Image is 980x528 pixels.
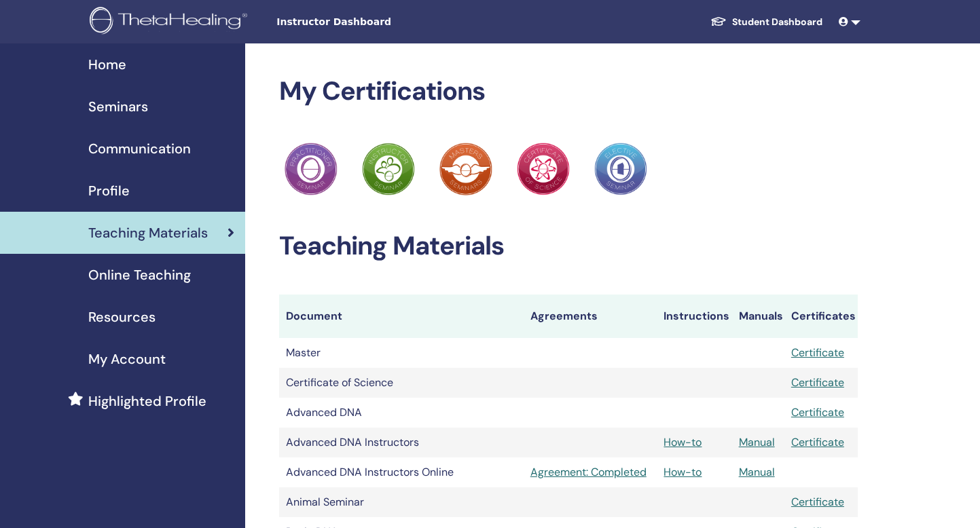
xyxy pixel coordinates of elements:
[88,223,208,243] span: Teaching Materials
[88,96,148,117] span: Seminars
[791,435,844,449] a: Certificate
[791,345,844,360] a: Certificate
[88,307,156,327] span: Resources
[88,54,126,75] span: Home
[279,338,524,368] td: Master
[530,464,651,480] a: Agreement: Completed
[732,295,784,338] th: Manuals
[276,15,480,29] span: Instructor Dashboard
[279,398,524,428] td: Advanced DNA
[700,10,833,35] a: Student Dashboard
[362,143,415,195] img: Practitioner
[279,368,524,398] td: Certificate of Science
[791,495,844,509] a: Certificate
[90,7,252,37] img: logo.png
[88,391,206,411] span: Highlighted Profile
[710,16,727,27] img: graduation-cap-white.svg
[524,295,657,338] th: Agreements
[88,138,191,159] span: Communication
[279,428,524,457] td: Advanced DNA Instructors
[784,295,858,338] th: Certificates
[88,265,191,285] span: Online Teaching
[88,181,130,201] span: Profile
[791,375,844,390] a: Certificate
[279,295,524,338] th: Document
[657,295,731,338] th: Instructions
[285,143,338,195] img: Practitioner
[279,231,858,262] h2: Teaching Materials
[664,465,702,479] a: How-to
[739,435,775,449] a: Manual
[517,143,570,195] img: Practitioner
[279,487,524,517] td: Animal Seminar
[664,435,702,449] a: How-to
[279,76,858,107] h2: My Certifications
[279,457,524,487] td: Advanced DNA Instructors Online
[739,465,775,479] a: Manual
[439,143,492,195] img: Practitioner
[791,405,844,419] a: Certificate
[594,143,647,195] img: Practitioner
[88,349,166,369] span: My Account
